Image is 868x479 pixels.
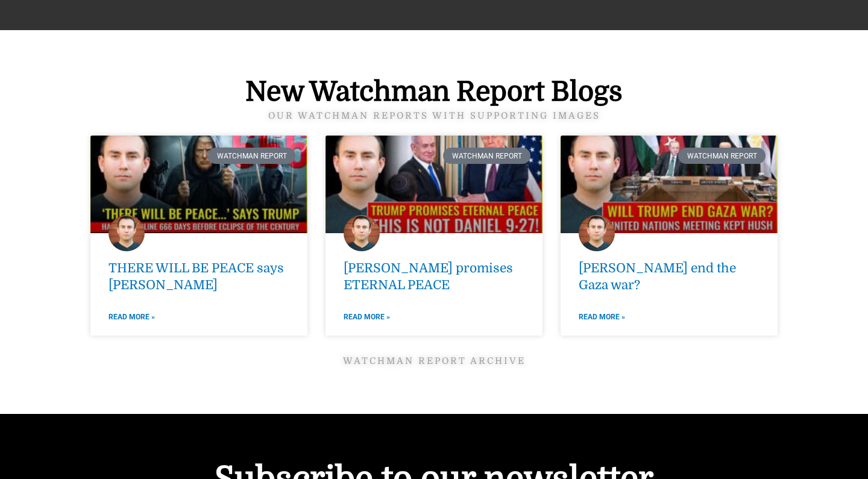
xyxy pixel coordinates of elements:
img: Marco [579,215,615,251]
a: [PERSON_NAME] promises ETERNAL PEACE [344,261,513,292]
img: Marco [108,215,145,251]
a: Read more about Trump promises ETERNAL PEACE [344,310,390,324]
a: Read more about THERE WILL BE PEACE says Trump [108,310,155,324]
a: Watchman Report ARCHIVE [343,355,526,366]
a: THERE WILL BE PEACE says [PERSON_NAME] [108,261,284,292]
a: [PERSON_NAME] end the Gaza war? [579,261,736,292]
h5: Our watchman reports with supporting images [90,111,778,121]
h4: New Watchman Report Blogs [90,78,778,105]
div: Watchman Report [443,148,530,163]
div: Watchman Report [678,148,766,163]
img: Marco [344,215,380,251]
a: Read more about Will Trump end the Gaza war? [579,310,625,324]
div: Watchman Report [208,148,295,163]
